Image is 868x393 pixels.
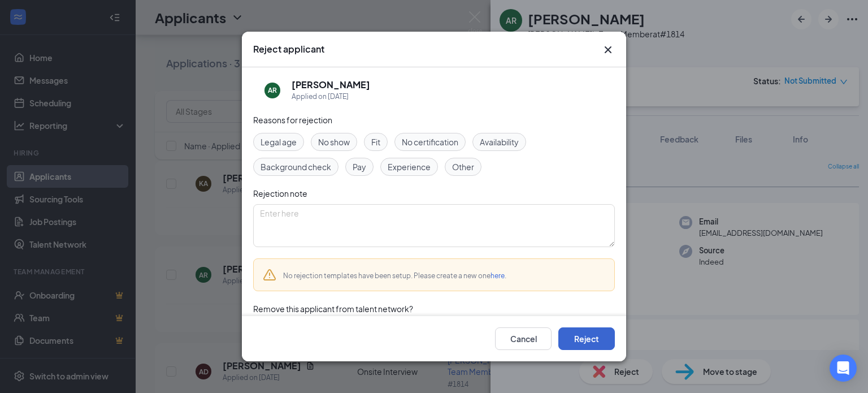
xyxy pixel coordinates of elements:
[268,85,277,95] div: AR
[261,161,331,173] span: Background check
[283,271,506,280] span: No rejection templates have been setup. Please create a new one .
[830,355,857,382] div: Open Intercom Messenger
[491,271,505,280] a: here
[601,43,615,57] svg: Cross
[253,115,332,125] span: Reasons for rejection
[253,43,324,55] h3: Reject applicant
[452,161,474,173] span: Other
[402,136,458,148] span: No certification
[292,91,370,102] div: Applied on [DATE]
[253,304,413,314] span: Remove this applicant from talent network?
[388,161,431,173] span: Experience
[480,136,519,148] span: Availability
[261,136,297,148] span: Legal age
[292,79,370,91] h5: [PERSON_NAME]
[318,136,350,148] span: No show
[253,188,307,198] span: Rejection note
[558,327,615,350] button: Reject
[263,268,276,282] svg: Warning
[495,327,552,350] button: Cancel
[371,136,380,148] span: Fit
[601,43,615,57] button: Close
[353,161,366,173] span: Pay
